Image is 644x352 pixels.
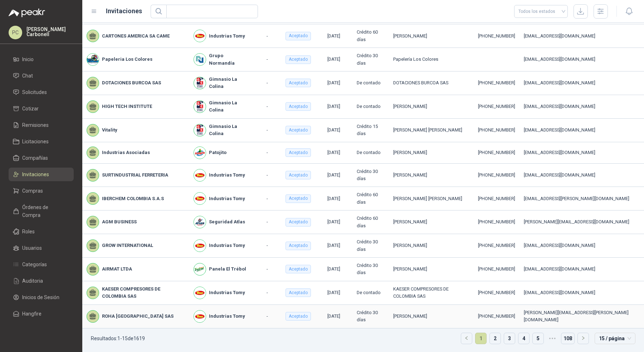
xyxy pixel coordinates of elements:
div: [EMAIL_ADDRESS][DOMAIN_NAME] [524,242,640,249]
b: GROW INTERNATIONAL [102,242,153,249]
a: Compañías [9,151,74,165]
div: [PERSON_NAME] [393,266,469,273]
div: Aceptado [286,55,311,64]
div: [PERSON_NAME] [393,218,469,225]
span: - [267,33,268,39]
a: 3 [504,333,515,344]
a: Licitaciones [9,135,74,148]
h1: Invitaciones [106,6,142,16]
span: - [267,80,268,85]
div: Aceptado [286,79,311,87]
div: [PERSON_NAME][EMAIL_ADDRESS][PERSON_NAME][DOMAIN_NAME] [524,309,640,324]
div: [PERSON_NAME] [393,172,469,179]
div: [EMAIL_ADDRESS][DOMAIN_NAME] [524,103,640,110]
span: Solicitudes [22,88,47,96]
div: [PERSON_NAME] [393,33,469,40]
div: DOTACIONES BURCOA SAS [393,79,469,86]
li: 5 [532,333,544,344]
a: Compras [9,184,74,198]
li: 1 [475,333,487,344]
div: Crédito 30 días [357,309,385,324]
div: Aceptado [286,32,311,40]
span: - [267,127,268,133]
div: Aceptado [286,242,311,250]
a: Órdenes de Compra [9,200,74,222]
span: Inicio [22,55,34,63]
p: [PERSON_NAME] Carbonell [26,27,74,37]
div: [PHONE_NUMBER] [478,127,515,134]
img: Company Logo [194,311,206,322]
b: Industrias Asociadas [102,149,150,156]
img: Logo peakr [9,9,45,17]
span: Usuarios [22,244,42,252]
b: Gimnasio La Colina [209,76,249,90]
div: [EMAIL_ADDRESS][DOMAIN_NAME] [524,289,640,296]
b: Seguridad Atlas [209,218,245,225]
div: Crédito 60 días [357,191,385,206]
a: Hangfire [9,307,74,321]
span: - [267,56,268,62]
a: 4 [518,333,529,344]
a: 5 [533,333,543,344]
span: Roles [22,228,35,236]
span: - [267,266,268,272]
div: [EMAIL_ADDRESS][DOMAIN_NAME] [524,172,640,179]
div: Aceptado [286,102,311,111]
b: ROHA [GEOGRAPHIC_DATA] SAS [102,313,174,320]
li: 108 [561,333,575,344]
img: Company Logo [194,77,206,89]
div: [PERSON_NAME] [393,242,469,249]
div: De contado [357,149,385,156]
div: Crédito 30 días [357,262,385,277]
a: 2 [490,333,501,344]
div: [PHONE_NUMBER] [478,289,515,296]
span: [DATE] [327,266,340,272]
img: Company Logo [194,240,206,252]
div: Crédito 60 días [357,215,385,229]
div: Crédito 30 días [357,52,385,67]
span: [DATE] [327,56,340,62]
div: De contado [357,103,385,110]
span: Compañías [22,154,48,162]
span: [DATE] [327,150,340,155]
span: [DATE] [327,313,340,319]
span: - [267,290,268,295]
span: Inicios de Sesión [22,293,59,301]
div: [PERSON_NAME] [393,149,469,156]
div: [PERSON_NAME] [PERSON_NAME] [393,195,469,202]
b: CARTONES AMERICA SA CAME [102,33,170,40]
div: [PERSON_NAME] [393,313,469,320]
span: [DATE] [327,243,340,248]
div: Crédito 30 días [357,168,385,183]
span: left [464,336,469,340]
div: [PHONE_NUMBER] [478,103,515,110]
img: Company Logo [194,124,206,136]
div: PC [9,26,22,39]
div: [EMAIL_ADDRESS][DOMAIN_NAME] [524,33,640,40]
div: Crédito 60 días [357,29,385,43]
button: right [578,333,589,344]
span: Categorías [22,261,47,268]
div: Aceptado [286,288,311,297]
b: Panela El Trébol [209,266,246,273]
div: De contado [357,79,385,86]
b: Industrias Tomy [209,242,245,249]
div: [PHONE_NUMBER] [478,195,515,202]
b: Patojito [209,149,226,156]
span: Hangfire [22,310,42,318]
div: [EMAIL_ADDRESS][DOMAIN_NAME] [524,149,640,156]
a: Inicios de Sesión [9,291,74,304]
img: Company Logo [87,54,99,65]
b: AIRMAT LTDA [102,266,132,273]
li: 2 [489,333,501,344]
div: [EMAIL_ADDRESS][DOMAIN_NAME] [524,127,640,134]
span: [DATE] [327,196,340,201]
span: [DATE] [327,172,340,178]
b: Industrias Tomy [209,33,245,40]
img: Company Logo [194,147,206,159]
div: [PHONE_NUMBER] [478,218,515,225]
div: tamaño de página [595,333,635,344]
img: Company Logo [194,193,206,204]
a: Categorías [9,258,74,271]
b: KAESER COMPRESORES DE COLOMBIA SAS [102,286,185,300]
